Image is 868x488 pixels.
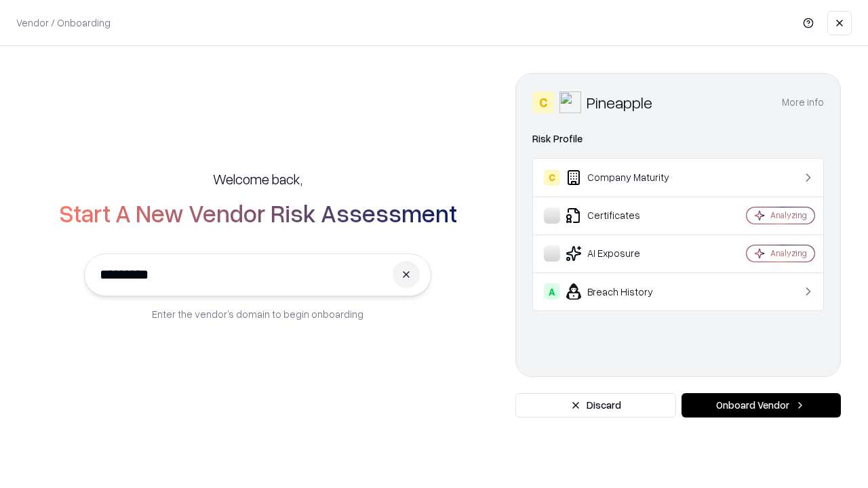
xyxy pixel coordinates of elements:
div: Pineapple [587,91,652,113]
div: A [544,283,560,300]
div: AI Exposure [544,245,706,262]
div: Company Maturity [544,169,706,186]
div: Certificates [544,207,706,224]
p: Vendor / Onboarding [16,16,111,30]
div: Risk Profile [532,131,824,147]
button: More info [782,90,824,115]
h2: Start A New Vendor Risk Assessment [59,199,457,226]
div: Analyzing [770,209,807,221]
div: Analyzing [770,247,807,259]
div: C [532,91,554,113]
div: C [544,169,560,186]
button: Onboard Vendor [682,393,841,418]
p: Enter the vendor’s domain to begin onboarding [152,307,363,321]
div: Breach History [544,283,706,300]
button: Discard [515,393,676,418]
img: Pineapple [559,91,581,113]
h5: Welcome back, [213,169,302,188]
